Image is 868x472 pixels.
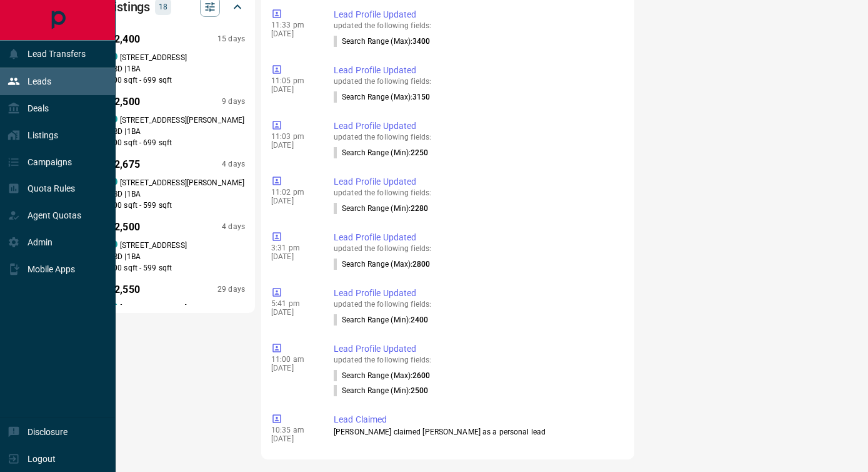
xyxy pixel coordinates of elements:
[411,204,428,213] span: 2280
[109,126,245,137] p: 1 BD | 1 BA
[109,32,140,47] p: $2,400
[271,244,315,252] p: 3:31 pm
[109,74,245,86] p: 600 sqft - 699 sqft
[109,251,245,262] p: 1 BD | 1 BA
[109,157,140,172] p: $2,675
[271,434,315,443] p: [DATE]
[271,308,315,317] p: [DATE]
[120,115,244,126] p: [STREET_ADDRESS][PERSON_NAME]
[334,133,619,141] p: updated the following fields:
[334,426,619,438] p: [PERSON_NAME] claimed [PERSON_NAME] as a personal lead
[271,355,315,364] p: 11:00 am
[334,175,619,188] p: Lead Profile Updated
[334,244,619,253] p: updated the following fields:
[109,137,245,148] p: 600 sqft - 699 sqft
[334,77,619,86] p: updated the following fields:
[334,91,431,103] p: Search Range (Max) :
[109,282,140,297] p: $2,550
[271,29,315,38] p: [DATE]
[334,120,619,133] p: Lead Profile Updated
[411,316,428,324] span: 2400
[52,29,245,86] a: Favourited listing$2,40015 dayscondos.ca[STREET_ADDRESS]1BD |1BA600 sqft - 699 sqft
[109,200,245,211] p: 500 sqft - 599 sqft
[217,34,245,44] p: 15 days
[222,96,245,107] p: 9 days
[334,300,619,309] p: updated the following fields:
[120,177,244,188] p: [STREET_ADDRESS][PERSON_NAME]
[271,21,315,29] p: 11:33 pm
[334,203,429,214] p: Search Range (Min) :
[109,220,140,235] p: $2,500
[109,63,245,74] p: 1 BD | 1 BA
[271,85,315,94] p: [DATE]
[109,95,140,110] p: $2,500
[412,371,430,380] span: 2600
[334,64,619,77] p: Lead Profile Updated
[271,252,315,261] p: [DATE]
[334,413,619,426] p: Lead Claimed
[52,280,245,336] a: Favourited listing$2,55029 dayscondos.ca[STREET_ADDRESS]
[412,37,430,46] span: 3400
[120,240,187,251] p: [STREET_ADDRESS]
[52,217,245,274] a: Favourited listing$2,5004 dayscondos.ca[STREET_ADDRESS]1BD |1BA500 sqft - 599 sqft
[52,92,245,148] a: Favourited listing$2,5009 dayscondos.ca[STREET_ADDRESS][PERSON_NAME]1BD |1BA600 sqft - 699 sqft
[334,385,429,396] p: Search Range (Min) :
[334,231,619,244] p: Lead Profile Updated
[334,259,431,270] p: Search Range (Max) :
[109,262,245,274] p: 500 sqft - 599 sqft
[411,386,428,395] span: 2500
[271,197,315,205] p: [DATE]
[334,8,619,21] p: Lead Profile Updated
[334,36,431,47] p: Search Range (Max) :
[334,21,619,30] p: updated the following fields:
[217,284,245,295] p: 29 days
[109,188,245,200] p: 2 BD | 1 BA
[334,370,431,381] p: Search Range (Max) :
[334,314,429,326] p: Search Range (Min) :
[271,132,315,141] p: 11:03 pm
[411,148,428,157] span: 2250
[120,52,187,63] p: [STREET_ADDRESS]
[271,364,315,372] p: [DATE]
[334,188,619,197] p: updated the following fields:
[271,141,315,150] p: [DATE]
[412,260,430,269] span: 2800
[120,302,187,314] p: [STREET_ADDRESS]
[271,299,315,308] p: 5:41 pm
[271,426,315,434] p: 10:35 am
[222,159,245,170] p: 4 days
[412,93,430,101] span: 3150
[334,356,619,364] p: updated the following fields:
[334,342,619,356] p: Lead Profile Updated
[271,188,315,197] p: 11:02 pm
[271,76,315,85] p: 11:05 pm
[334,147,429,158] p: Search Range (Min) :
[52,155,245,211] a: Favourited listing$2,6754 dayscondos.ca[STREET_ADDRESS][PERSON_NAME]2BD |1BA500 sqft - 599 sqft
[334,287,619,300] p: Lead Profile Updated
[222,222,245,232] p: 4 days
